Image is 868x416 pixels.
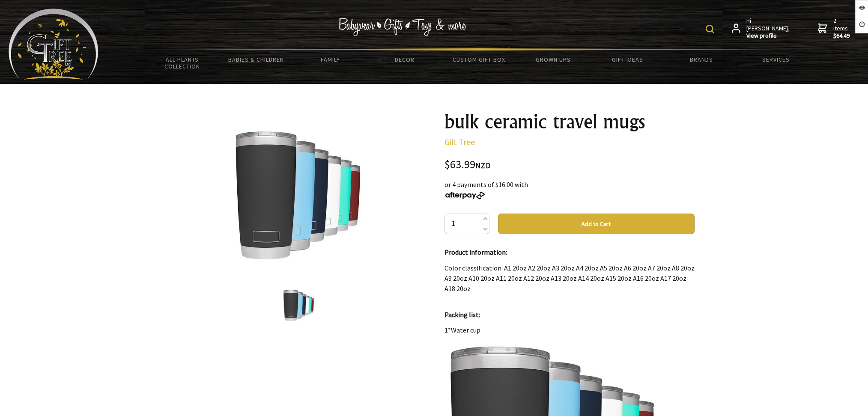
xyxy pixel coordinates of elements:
img: bulk ceramic travel mugs [283,289,315,321]
p: Color classification: A1 20oz A2 20oz A3 20oz A4 20oz A5 20oz A6 20oz A7 20oz A8 20oz A9 20oz A10... [444,263,695,294]
img: Babyware - Gifts - Toys and more... [9,9,98,80]
a: Grown Ups [516,51,590,68]
div: $63.99 [444,159,695,171]
a: Hi [PERSON_NAME],View profile [732,17,790,40]
a: Babies & Children [219,51,293,68]
a: Brands [665,51,739,68]
a: Gift Ideas [590,51,664,68]
a: Custom Gift Box [442,51,516,68]
span: 2 items [833,17,850,40]
a: Family [293,51,367,68]
button: Add to Cart [498,214,695,234]
img: product search [706,25,714,33]
img: Afterpay [444,192,486,199]
div: or 4 payments of $16.00 with [444,179,695,200]
a: Decor [367,51,441,68]
p: 1*Water cup [444,325,695,335]
a: 2 items$64.49 [818,17,850,40]
strong: Product information: [444,248,507,256]
a: All Plants Collection [145,51,219,75]
a: Gift Tree [444,137,475,147]
strong: Packing list: [444,310,480,319]
strong: View profile [746,32,790,40]
img: Babywear - Gifts - Toys & more [338,18,466,36]
strong: $64.49 [833,32,850,40]
span: Hi [PERSON_NAME], [746,17,790,40]
h1: bulk ceramic travel mugs [444,111,695,132]
img: bulk ceramic travel mugs [232,128,366,261]
a: Services [739,51,813,68]
span: NZD [475,160,491,170]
